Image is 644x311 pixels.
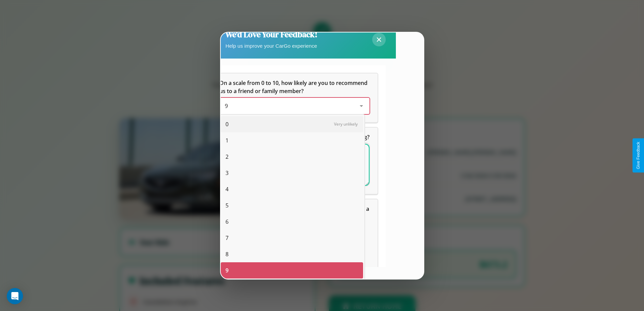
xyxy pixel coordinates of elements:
h5: On a scale from 0 to 10, how likely are you to recommend us to a friend or family member? [219,79,369,95]
div: On a scale from 0 to 10, how likely are you to recommend us to a friend or family member? [211,73,378,122]
span: 0 [225,120,229,128]
div: 9 [221,262,363,279]
span: Very unlikely [334,121,358,127]
div: 6 [221,214,363,230]
span: 7 [225,234,229,242]
div: On a scale from 0 to 10, how likely are you to recommend us to a friend or family member? [219,98,369,114]
span: 1 [225,136,229,145]
div: 0 [221,116,363,132]
span: 6 [225,218,229,226]
div: 2 [221,149,363,165]
span: What can we do to make your experience more satisfying? [219,133,369,141]
div: 7 [221,230,363,246]
div: Give Feedback [636,142,641,169]
span: 2 [225,153,229,161]
div: 4 [221,181,363,197]
div: Open Intercom Messenger [7,288,23,304]
div: 5 [221,197,363,214]
span: 8 [225,250,229,258]
p: Help us improve your CarGo experience [225,41,317,50]
div: 1 [221,132,363,149]
h2: We'd Love Your Feedback! [225,29,317,40]
span: 9 [225,266,229,274]
span: Which of the following features do you value the most in a vehicle? [219,205,371,221]
span: 9 [225,102,228,110]
span: 3 [225,169,229,177]
div: 3 [221,165,363,181]
span: 4 [225,185,229,193]
span: 5 [225,201,229,209]
div: 8 [221,246,363,262]
span: On a scale from 0 to 10, how likely are you to recommend us to a friend or family member? [219,79,369,95]
div: 10 [221,279,363,295]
